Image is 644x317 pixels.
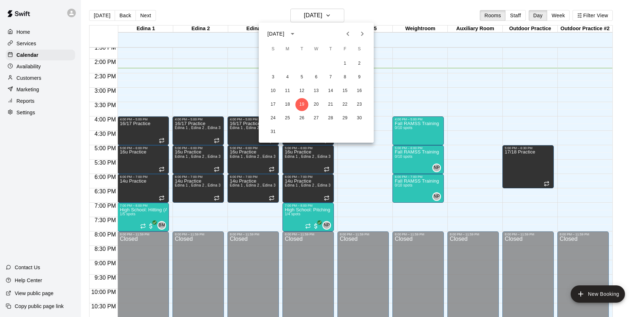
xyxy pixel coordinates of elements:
[295,42,308,56] span: Tuesday
[267,30,284,38] div: [DATE]
[353,112,366,125] button: 30
[324,71,337,84] button: 7
[339,42,351,56] span: Friday
[267,71,280,84] button: 3
[295,84,308,97] button: 12
[341,27,355,41] button: Previous month
[295,98,308,111] button: 19
[267,84,280,97] button: 10
[324,98,337,111] button: 21
[355,27,369,41] button: Next month
[281,98,294,111] button: 18
[310,112,323,125] button: 27
[353,84,366,97] button: 16
[324,112,337,125] button: 28
[353,98,366,111] button: 23
[339,71,351,84] button: 8
[267,125,280,138] button: 31
[339,57,351,70] button: 1
[281,84,294,97] button: 11
[281,71,294,84] button: 4
[310,71,323,84] button: 6
[295,71,308,84] button: 5
[353,71,366,84] button: 9
[267,112,280,125] button: 24
[310,84,323,97] button: 13
[310,98,323,111] button: 20
[286,28,299,40] button: calendar view is open, switch to year view
[267,98,280,111] button: 17
[295,112,308,125] button: 26
[324,84,337,97] button: 14
[324,42,337,56] span: Thursday
[353,57,366,70] button: 2
[339,112,351,125] button: 29
[281,112,294,125] button: 25
[310,42,323,56] span: Wednesday
[339,84,351,97] button: 15
[281,42,294,56] span: Monday
[267,42,280,56] span: Sunday
[353,42,366,56] span: Saturday
[339,98,351,111] button: 22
